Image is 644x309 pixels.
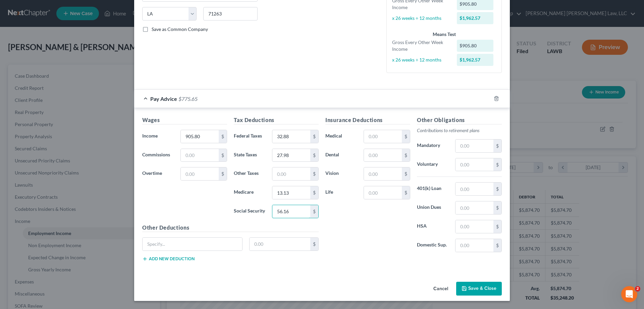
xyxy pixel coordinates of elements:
input: 0.00 [181,167,219,180]
div: $905.80 [457,40,494,52]
button: Add new deduction [142,256,195,262]
label: Life [322,186,360,199]
div: $ [402,167,410,180]
input: Enter zip... [203,7,258,21]
input: 0.00 [272,149,310,162]
input: 0.00 [455,158,493,171]
input: 0.00 [364,130,402,143]
input: 0.00 [455,201,493,214]
label: Medicare [230,186,269,199]
input: 0.00 [272,186,310,199]
input: 0.00 [364,149,402,162]
iframe: Intercom live chat [621,286,637,302]
h5: Tax Deductions [234,116,319,124]
div: $ [493,158,501,171]
label: Domestic Sup. [414,239,452,252]
div: $ [493,183,501,195]
div: $ [402,130,410,143]
input: Specify... [143,238,242,250]
input: 0.00 [455,239,493,252]
span: Income [142,133,158,139]
button: Cancel [428,282,453,296]
div: $ [310,205,318,218]
input: 0.00 [364,167,402,180]
div: $1,962.57 [457,12,494,24]
label: HSA [414,220,452,233]
span: Save as Common Company [152,26,208,32]
label: State Taxes [230,149,269,162]
div: $ [310,186,318,199]
input: 0.00 [272,167,310,180]
input: 0.00 [272,130,310,143]
div: $ [219,149,227,162]
div: $ [219,167,227,180]
label: Commissions [139,149,177,162]
input: 0.00 [455,220,493,233]
label: 401(k) Loan [414,182,452,196]
span: $775.65 [178,95,198,102]
input: 0.00 [455,140,493,152]
input: 0.00 [181,130,219,143]
h5: Wages [142,116,227,124]
div: $ [402,149,410,162]
input: 0.00 [272,205,310,218]
input: 0.00 [455,183,493,195]
label: Dental [322,149,360,162]
label: Other Taxes [230,167,269,181]
div: $ [219,130,227,143]
label: Mandatory [414,139,452,153]
p: Contributions to retirement plans [417,127,502,134]
label: Federal Taxes [230,130,269,143]
div: Means Test [392,31,496,38]
div: x 26 weeks ÷ 12 months [389,56,453,63]
h5: Other Obligations [417,116,502,124]
div: $ [493,239,501,252]
h5: Other Deductions [142,224,319,232]
label: Voluntary [414,158,452,171]
button: Save & Close [456,282,502,296]
label: Medical [322,130,360,143]
div: Gross Every Other Week Income [389,39,453,52]
label: Social Security [230,205,269,218]
div: $ [402,186,410,199]
div: $ [493,201,501,214]
div: $ [310,149,318,162]
div: $ [493,220,501,233]
div: $1,962.57 [457,54,494,66]
label: Overtime [139,167,177,181]
input: 0.00 [181,149,219,162]
h5: Insurance Deductions [325,116,410,124]
input: 0.00 [364,186,402,199]
label: Vision [322,167,360,181]
div: $ [310,238,318,250]
label: Union Dues [414,201,452,215]
span: Pay Advice [150,95,177,102]
input: 0.00 [250,238,311,250]
div: x 26 weeks ÷ 12 months [389,15,453,22]
div: $ [310,167,318,180]
div: $ [310,130,318,143]
span: 2 [635,286,640,292]
div: $ [493,140,501,152]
